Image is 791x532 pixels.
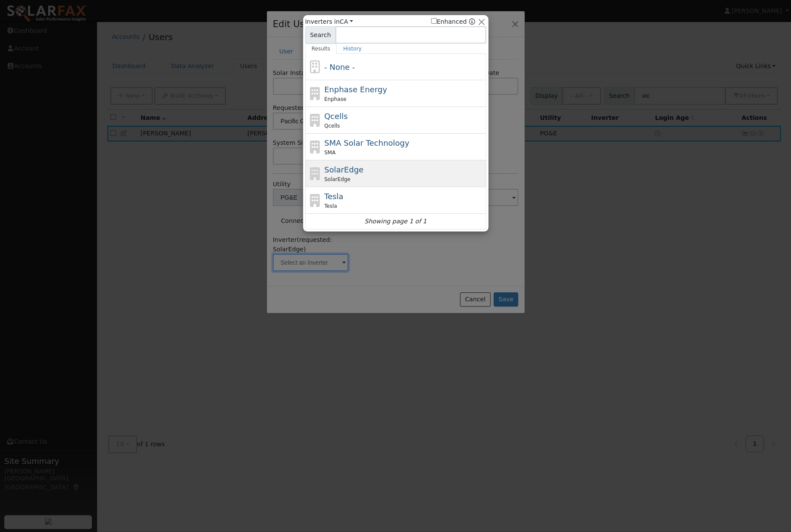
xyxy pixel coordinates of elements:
span: Search [305,26,336,44]
span: Tesla [324,192,343,201]
span: - None - [324,63,355,72]
span: Enphase Energy [324,85,387,94]
span: SMA [324,149,335,156]
span: Enphase [324,95,346,103]
span: Qcells [324,122,340,130]
span: SolarEdge [324,175,350,183]
span: SolarEdge [324,165,363,174]
a: Results [305,44,337,54]
span: Qcells [324,112,348,121]
span: Tesla [324,202,337,210]
i: Showing page 1 of 1 [364,217,426,226]
a: History [337,44,368,54]
span: SMA Solar Technology [324,138,409,147]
